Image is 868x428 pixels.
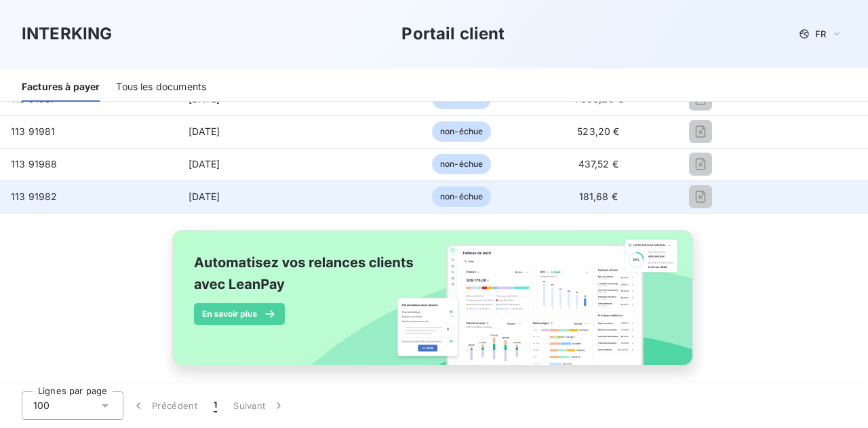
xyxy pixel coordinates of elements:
button: Précédent [123,391,205,420]
span: non-échue [432,154,491,174]
div: Factures à payer [22,73,100,102]
span: 1 [214,399,217,412]
h3: INTERKING [22,22,112,46]
span: FR [815,28,826,39]
img: banner [160,222,708,389]
button: Suivant [225,391,294,420]
span: 437,52 € [578,158,618,170]
span: 113 91982 [11,191,57,202]
span: 181,68 € [579,191,618,202]
h3: Portail client [401,22,505,46]
div: Tous les documents [116,73,206,102]
span: 100 [33,399,50,412]
span: [DATE] [189,191,220,202]
span: 113 91988 [11,158,57,170]
span: [DATE] [189,158,220,170]
span: [DATE] [189,125,220,137]
span: 523,20 € [577,125,619,137]
span: non-échue [432,187,491,207]
button: 1 [205,391,225,420]
span: non-échue [432,121,491,142]
span: 113 91981 [11,125,55,137]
